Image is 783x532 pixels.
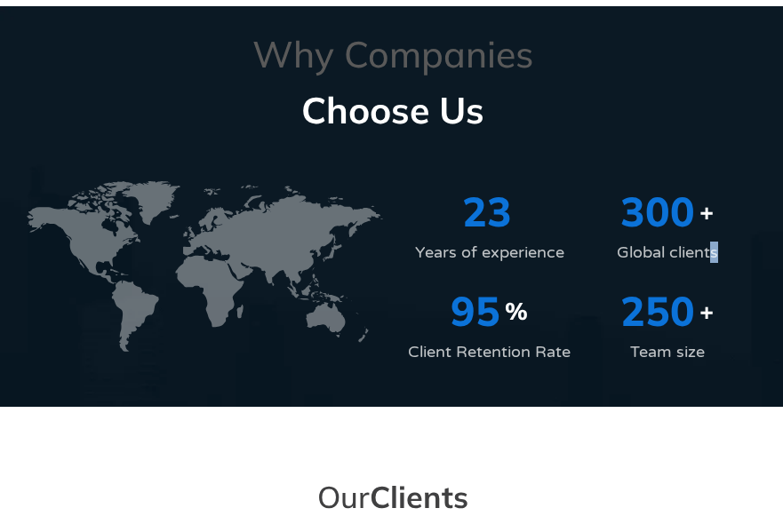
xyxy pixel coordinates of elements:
[301,87,484,132] b: Choose Us
[462,181,512,242] span: 23
[620,281,695,341] span: 250
[620,181,695,242] span: 300
[505,281,579,341] span: %
[370,478,468,516] span: Clients
[699,181,756,242] span: +
[12,478,774,516] h2: Our
[401,242,579,263] div: Years of experience
[401,341,579,362] div: Client Retention Rate
[579,341,756,362] div: Team size
[699,281,756,341] span: +
[579,242,756,263] div: Global clients
[29,33,756,75] p: Why Companies
[451,281,500,341] span: 95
